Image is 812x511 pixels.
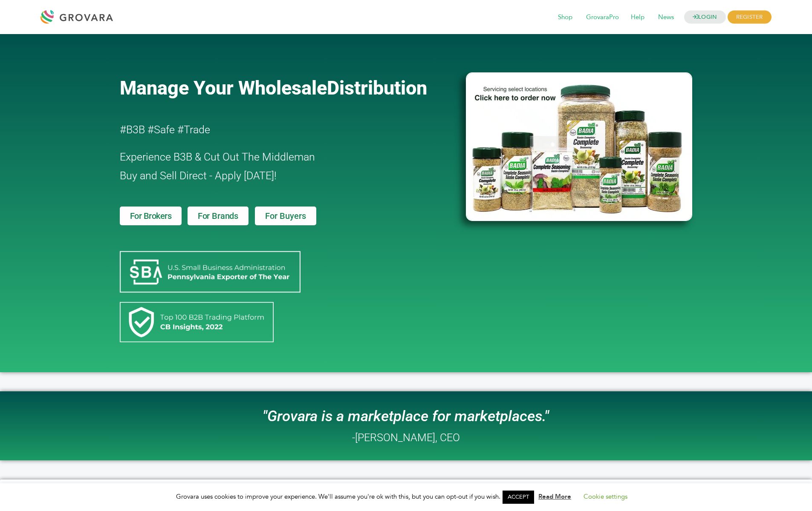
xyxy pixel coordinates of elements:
span: REGISTER [728,11,772,24]
span: For Buyers [265,212,306,220]
span: For Brands [198,212,238,220]
a: Read More [538,492,571,501]
a: Manage Your WholesaleDistribution [120,77,452,99]
h2: #B3B #Safe #Trade [120,121,417,139]
span: Help [625,9,650,26]
span: Buy and Sell Direct - Apply [DATE]! [120,169,277,182]
a: GrovaraPro [580,13,625,22]
a: LOGIN [684,11,726,24]
span: Grovara uses cookies to improve your experience. We'll assume you're ok with this, but you can op... [176,492,636,501]
a: News [652,13,680,22]
span: For Brokers [130,212,172,220]
span: Experience B3B & Cut Out The Middleman [120,151,315,163]
a: Shop [552,13,578,22]
h2: -[PERSON_NAME], CEO [352,432,460,443]
a: For Brokers [120,207,182,225]
span: Shop [552,9,578,26]
span: Manage Your Wholesale [120,77,327,99]
span: News [652,9,680,26]
a: Cookie settings [584,492,627,501]
i: "Grovara is a marketplace for marketplaces." [263,408,549,425]
a: For Brands [188,207,249,225]
span: Distribution [327,77,427,99]
span: GrovaraPro [580,9,625,26]
a: ACCEPT [503,491,534,504]
a: For Buyers [255,207,316,225]
a: Help [625,13,650,22]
